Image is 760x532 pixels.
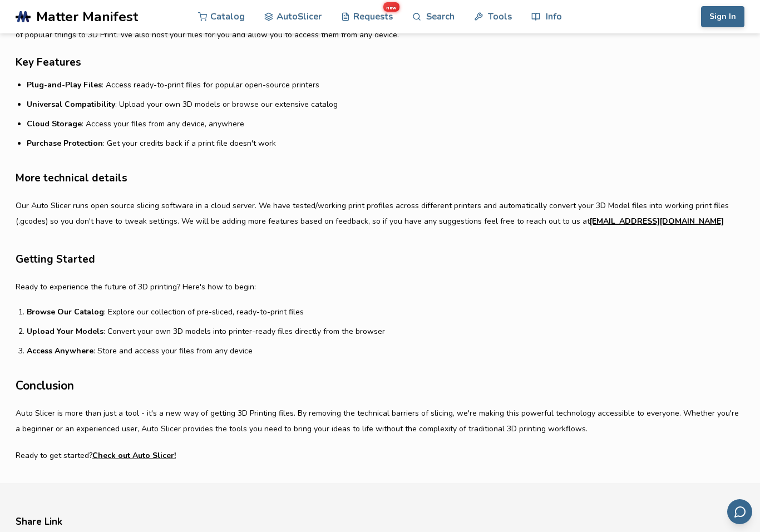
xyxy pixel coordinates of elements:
span: new [383,2,399,12]
button: Sign In [701,6,744,27]
li: : Upload your own 3D models or browse our extensive catalog [27,98,744,110]
strong: Cloud Storage [27,119,82,129]
span: Matter Manifest [36,9,138,24]
p: Ready to get started? [16,448,744,464]
h2: Conclusion [16,377,744,395]
p: Ready to experience the future of 3D printing? Here's how to begin: [16,279,744,295]
button: Send feedback via email [727,499,752,524]
h3: More technical details [16,170,744,187]
strong: Purchase Protection [27,138,103,149]
li: : Explore our collection of pre-sliced, ready-to-print files [27,306,744,318]
li: : Store and access your files from any device [27,345,744,357]
h5: Share Link [16,514,744,531]
li: : Convert your own 3D models into printer-ready files directly from the browser [27,326,744,337]
strong: Upload Your Models [27,326,103,337]
p: Auto Slicer is more than just a tool - it's a new way of getting 3D Printing files. By removing t... [16,406,744,437]
h3: Key Features [16,54,744,71]
strong: Plug-and-Play Files [27,80,102,90]
li: : Access your files from any device, anywhere [27,118,744,130]
li: : Get your credits back if a print file doesn't work [27,137,744,149]
a: Check out Auto Slicer! [92,448,176,464]
li: : Access ready-to-print files for popular open-source printers [27,79,744,91]
strong: Universal Compatibility [27,99,115,110]
p: Our Auto Slicer runs open source slicing software in a cloud server. We have tested/working print... [16,198,744,229]
a: [EMAIL_ADDRESS][DOMAIN_NAME] [590,214,724,229]
strong: Browse Our Catalog [27,307,104,317]
strong: Access Anywhere [27,346,93,356]
h3: Getting Started [16,251,744,268]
